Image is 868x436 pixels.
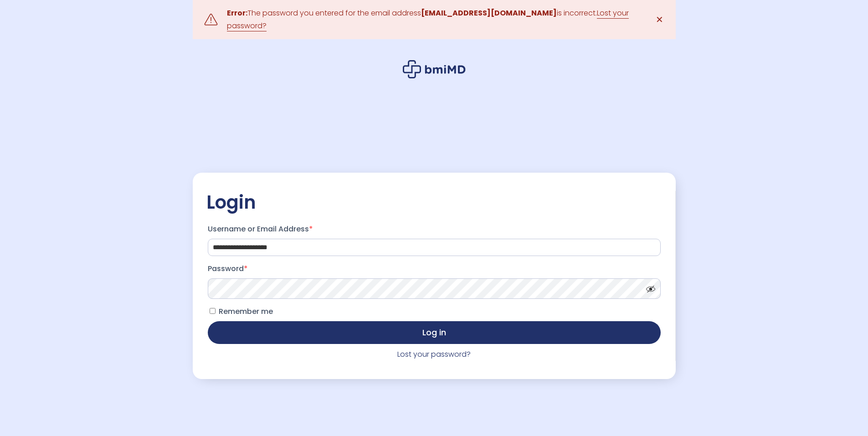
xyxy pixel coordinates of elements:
[208,321,661,344] button: Log in
[208,262,661,276] label: Password
[227,8,247,18] strong: Error:
[206,191,662,214] h2: Login
[208,222,661,236] label: Username or Email Address
[421,8,557,18] strong: [EMAIL_ADDRESS][DOMAIN_NAME]
[651,10,669,29] a: ✕
[227,7,642,32] div: The password you entered for the email address is incorrect.
[210,308,216,314] input: Remember me
[219,306,273,317] span: Remember me
[397,349,471,359] a: Lost your password?
[656,13,663,26] span: ✕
